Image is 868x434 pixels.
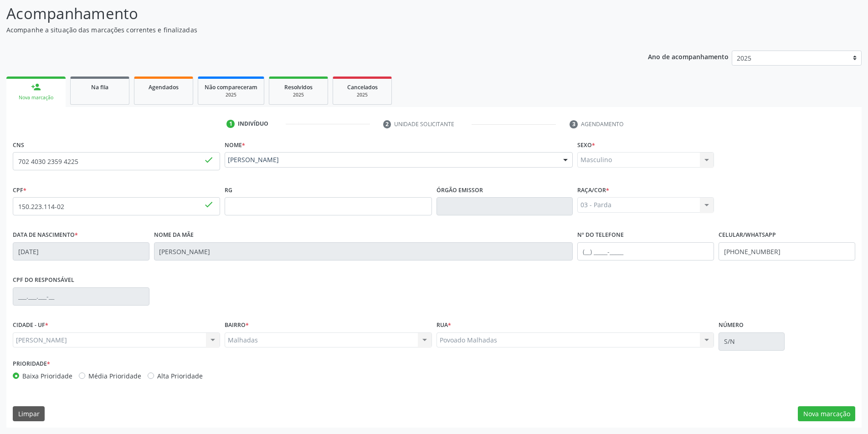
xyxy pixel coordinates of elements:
[339,92,385,98] div: 2025
[238,120,268,128] div: Indivíduo
[91,83,108,91] span: Na fila
[205,92,257,98] div: 2025
[88,371,141,381] label: Média Prioridade
[225,318,249,332] label: BAIRRO
[648,51,729,62] p: Ano de acompanhamento
[13,228,78,242] label: Data de nascimento
[13,242,149,260] input: __/__/____
[13,138,24,152] label: CNS
[22,371,72,381] label: Baixa Prioridade
[13,287,149,306] input: ___.___.___-__
[225,138,245,152] label: Nome
[798,406,855,422] button: Nova marcação
[31,82,41,92] div: person_add
[13,357,50,371] label: Prioridade
[719,228,776,242] label: Celular/WhatsApp
[577,138,595,152] label: Sexo
[157,371,203,381] label: Alta Prioridade
[226,120,235,128] div: 1
[13,94,59,101] div: Nova marcação
[577,242,714,260] input: (__) _____-_____
[13,273,74,287] label: CPF do responsável
[347,83,378,91] span: Cancelados
[204,155,214,165] span: done
[6,25,605,35] p: Acompanhe a situação das marcações correntes e finalizadas
[6,2,605,25] p: Acompanhamento
[437,318,451,332] label: Rua
[205,83,257,91] span: Não compareceram
[225,183,232,197] label: RG
[13,318,48,332] label: CIDADE - UF
[13,183,26,197] label: CPF
[149,83,179,91] span: Agendados
[719,242,855,260] input: (__) _____-_____
[577,228,624,242] label: Nº do Telefone
[719,318,744,332] label: Número
[437,183,483,197] label: Órgão emissor
[577,183,609,197] label: Raça/cor
[154,228,194,242] label: Nome da mãe
[276,92,321,98] div: 2025
[284,83,313,91] span: Resolvidos
[228,155,555,164] span: [PERSON_NAME]
[204,199,214,209] span: done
